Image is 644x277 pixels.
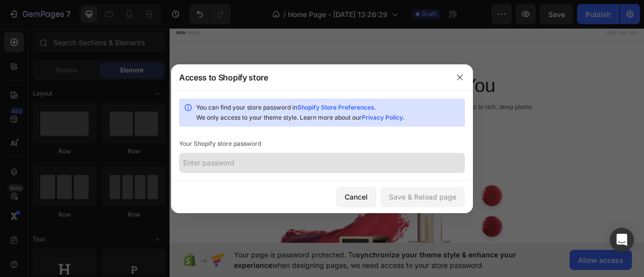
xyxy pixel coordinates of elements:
div: Open Intercom Messenger [610,228,634,252]
input: Enter password [179,153,465,173]
button: SHOP GEMKISS [255,128,349,152]
p: With GemKiss Lipstick, shades for every you, classic red, sultry nudes to rich, deep plums. [109,99,495,111]
a: Privacy Policy [362,114,403,121]
div: Save & Reload page [389,192,456,202]
p: Be Confident, Be You [109,62,495,93]
div: SHOP GEMKISS [271,134,333,146]
div: Cancel [345,192,368,202]
a: Shopify Store Preferences [297,104,374,111]
button: Cancel [336,187,376,207]
div: Your Shopify store password [179,139,465,149]
button: Save & Reload page [380,187,465,207]
div: You can find your store password in . We only access to your theme style. Learn more about our . [196,103,461,123]
div: Access to Shopify store [179,71,268,83]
